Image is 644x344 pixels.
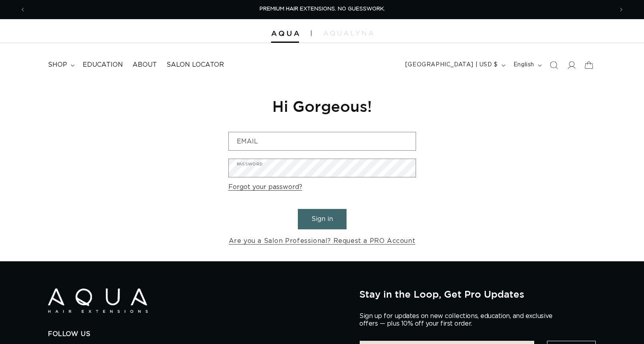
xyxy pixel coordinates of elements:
a: Salon Locator [162,56,229,74]
span: Education [83,61,123,69]
a: Forgot your password? [228,181,302,193]
img: Aqua Hair Extensions [271,31,299,36]
span: shop [48,61,67,69]
input: Email [229,132,416,150]
button: Sign in [298,209,347,229]
span: [GEOGRAPHIC_DATA] | USD $ [405,61,498,69]
button: Next announcement [612,2,630,17]
img: aqualyna.com [323,31,373,36]
h1: Hi Gorgeous! [228,96,416,116]
span: English [513,61,534,69]
h2: Follow Us [48,330,347,338]
a: Education [78,56,128,74]
span: About [133,61,157,69]
button: English [509,58,545,73]
summary: shop [43,56,78,74]
h2: Stay in the Loop, Get Pro Updates [359,288,596,300]
img: Aqua Hair Extensions [48,288,148,313]
a: About [128,56,162,74]
p: Sign up for updates on new collections, education, and exclusive offers — plus 10% off your first... [359,312,559,328]
span: Salon Locator [166,61,224,69]
button: [GEOGRAPHIC_DATA] | USD $ [400,58,509,73]
span: PREMIUM HAIR EXTENSIONS. NO GUESSWORK. [260,6,385,12]
summary: Search [545,56,563,74]
button: Previous announcement [14,2,32,17]
a: Are you a Salon Professional? Request a PRO Account [229,235,416,247]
